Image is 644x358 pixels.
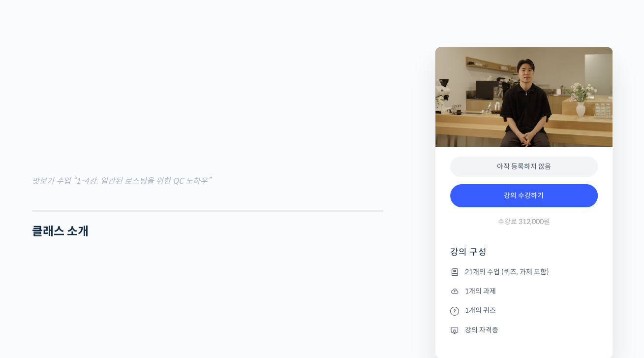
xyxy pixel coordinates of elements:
[3,276,65,301] a: 홈
[450,305,598,317] li: 1개의 퀴즈
[450,157,598,177] div: 아직 등록하지 않음
[450,324,598,336] li: 강의 자격증
[31,291,37,299] span: 홈
[32,225,383,239] h2: 클래스 소개
[127,276,189,301] a: 설정
[498,217,550,227] span: 수강료 312,000원
[450,285,598,297] li: 1개의 과제
[450,266,598,278] li: 21개의 수업 (퀴즈, 과제 포함)
[450,246,598,266] h4: 강의 구성
[90,292,102,299] span: 대화
[450,184,598,208] a: 강의 수강하기
[65,276,127,301] a: 대화
[152,291,164,299] span: 설정
[32,176,211,186] mark: 맛보기 수업 “1-4강. 일관된 로스팅을 위한 QC 노하우”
